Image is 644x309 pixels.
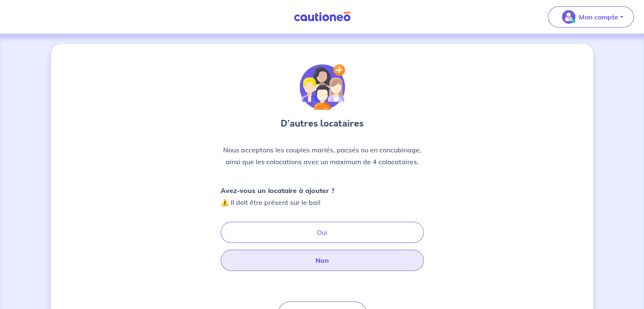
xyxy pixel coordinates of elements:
[299,64,345,110] img: illu_tenants_plus.svg
[548,6,634,28] button: illu_account_valid_menu.svgMon compte
[221,144,424,168] p: Nous acceptons les couples mariés, pacsés ou en concubinage, ainsi que les colocations avec un ma...
[562,10,575,24] img: illu_account_valid_menu.svg
[221,117,424,130] h3: D’autres locataires
[221,250,424,271] button: Non
[221,222,424,243] button: Oui
[221,185,334,208] p: ⚠️ Il doit être présent sur le bail
[579,12,618,22] p: Mon compte
[221,186,334,195] strong: Avez-vous un locataire à ajouter ?
[290,11,354,22] img: Cautioneo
